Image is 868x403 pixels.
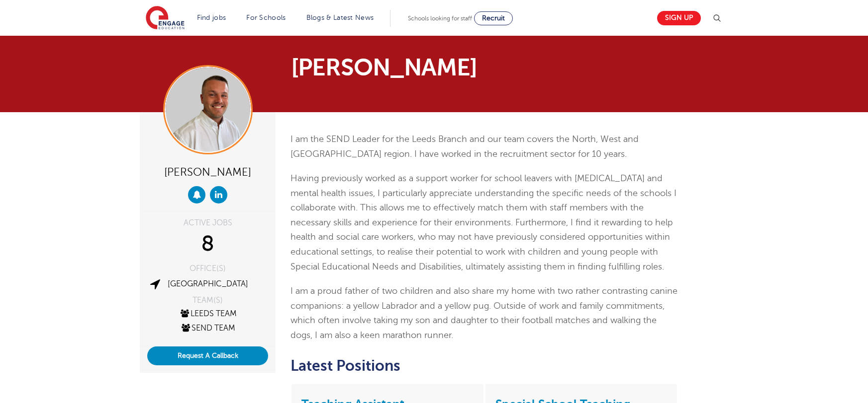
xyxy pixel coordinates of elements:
[197,14,226,21] a: Find jobs
[147,219,268,227] div: ACTIVE JOBS
[168,279,248,288] a: [GEOGRAPHIC_DATA]
[290,284,678,342] p: I am a proud father of two children and also share my home with two rather contrasting canine com...
[147,265,268,272] div: OFFICE(S)
[482,14,505,22] span: Recruit
[147,162,268,181] div: [PERSON_NAME]
[290,171,678,274] p: Having previously worked as a support worker for school leavers with [MEDICAL_DATA] and mental he...
[291,56,527,79] h1: [PERSON_NAME]
[290,132,678,161] p: I am the SEND Leader for the Leeds Branch and our team covers the North, West and [GEOGRAPHIC_DAT...
[179,309,237,318] a: Leeds Team
[474,11,513,25] a: Recruit
[147,232,268,257] div: 8
[657,11,701,25] a: Sign up
[246,14,286,21] a: For Schools
[180,324,235,333] a: SEND Team
[147,296,268,304] div: TEAM(S)
[146,6,185,31] img: Engage Education
[290,357,678,374] h2: Latest Positions
[408,15,472,22] span: Schools looking for staff
[306,14,374,21] a: Blogs & Latest News
[147,346,268,365] button: Request A Callback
